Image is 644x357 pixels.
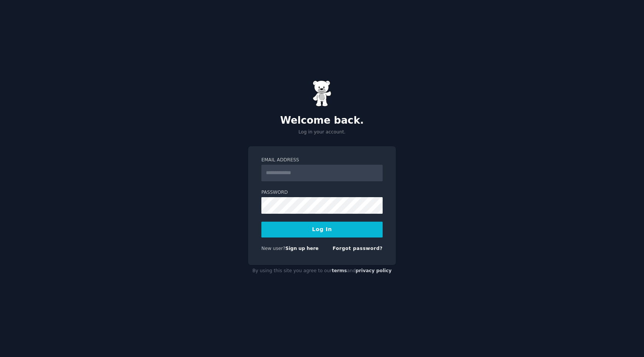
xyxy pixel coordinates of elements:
span: New user? [261,246,285,251]
a: terms [332,268,347,273]
div: By using this site you agree to our and [248,265,396,277]
button: Log In [261,222,383,237]
p: Log in your account. [248,129,396,136]
img: Gummy Bear [313,80,331,107]
a: Forgot password? [333,246,383,251]
a: privacy policy [356,268,392,273]
h2: Welcome back. [248,115,396,127]
label: Password [261,189,383,196]
label: Email Address [261,157,383,164]
a: Sign up here [285,246,319,251]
